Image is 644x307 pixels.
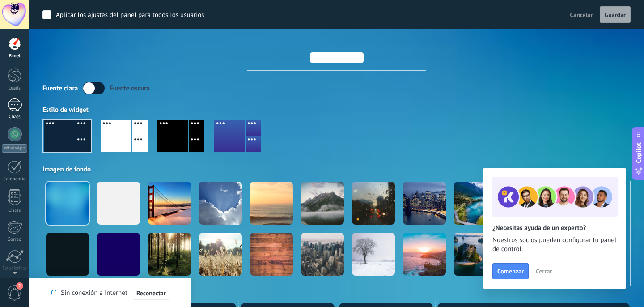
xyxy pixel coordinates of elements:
[42,106,631,114] div: Estilo de widget
[634,143,643,163] span: Copilot
[567,8,597,21] button: Cancelar
[42,165,631,174] div: Imagen de fondo
[532,264,556,278] button: Cerrar
[492,236,617,254] span: Nuestros socios pueden configurar tu panel de control.
[16,282,23,290] span: 2
[605,12,626,18] span: Guardar
[2,176,28,182] div: Calendario
[570,11,593,19] span: Cancelar
[2,53,28,59] div: Panel
[492,224,617,232] h2: ¿Necesitas ayuda de un experto?
[42,84,78,93] div: Fuente clara
[497,268,524,274] span: Comenzar
[492,263,529,279] button: Comenzar
[110,84,150,93] div: Fuente oscura
[2,114,28,120] div: Chats
[133,286,169,300] button: Reconectar
[2,144,27,153] div: WhatsApp
[56,11,204,20] div: Aplicar los ajustes del panel para todos los usuarios
[51,286,169,300] div: Sin conexión a Internet
[136,290,166,296] span: Reconectar
[2,85,28,91] div: Leads
[600,6,631,23] button: Guardar
[2,208,28,213] div: Listas
[2,237,28,243] div: Correo
[536,268,552,274] span: Cerrar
